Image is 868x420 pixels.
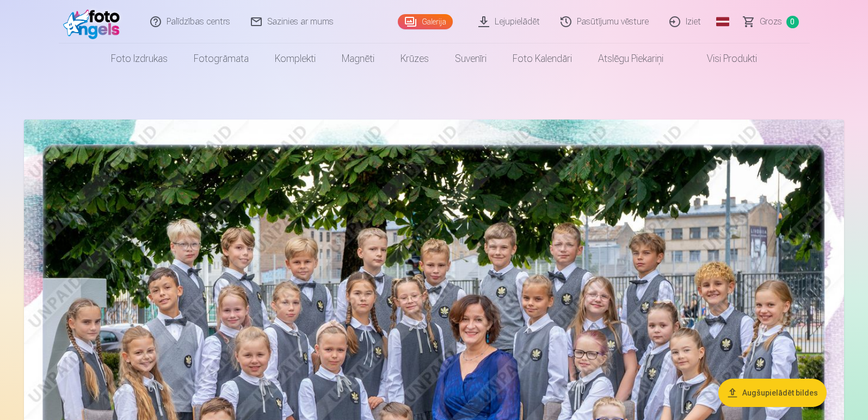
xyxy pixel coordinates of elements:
[676,43,770,74] a: Visi produkti
[585,43,676,74] a: Atslēgu piekariņi
[329,43,387,74] a: Magnēti
[63,4,126,39] img: /fa1
[760,15,782,28] span: Grozs
[398,14,453,29] a: Galerija
[786,16,799,28] span: 0
[387,43,442,74] a: Krūzes
[442,43,500,74] a: Suvenīri
[718,379,827,407] button: Augšupielādēt bildes
[262,43,329,74] a: Komplekti
[500,43,585,74] a: Foto kalendāri
[181,43,262,74] a: Fotogrāmata
[98,43,181,74] a: Foto izdrukas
